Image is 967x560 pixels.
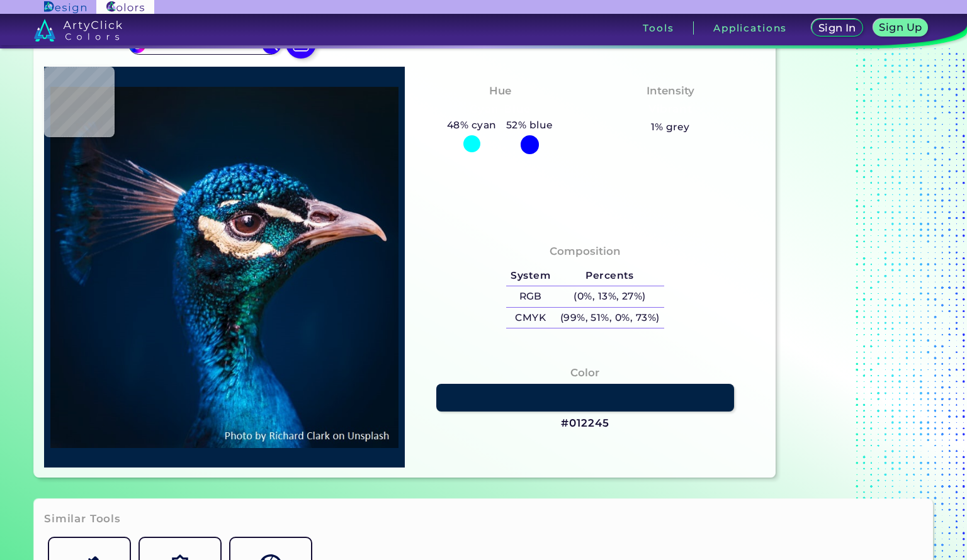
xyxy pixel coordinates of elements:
[506,286,555,307] h5: RGB
[442,117,501,133] h5: 48% cyan
[506,308,555,328] h5: CMYK
[50,73,399,461] img: img_pavlin.jpg
[651,119,690,135] h5: 1% grey
[561,416,609,431] h3: #012245
[713,23,787,33] h3: Applications
[34,19,123,42] img: logo_artyclick_colors_white.svg
[647,82,694,100] h4: Intensity
[501,117,558,133] h5: 52% blue
[643,102,698,117] h3: Vibrant
[489,82,511,100] h4: Hue
[879,22,922,33] h5: Sign Up
[506,266,555,286] h5: System
[44,512,121,527] h3: Similar Tools
[811,19,863,36] a: Sign In
[555,286,664,307] h5: (0%, 13%, 27%)
[818,23,856,33] h5: Sign In
[465,102,536,117] h3: Cyan-Blue
[873,19,928,36] a: Sign Up
[555,308,664,328] h5: (99%, 51%, 0%, 73%)
[570,364,599,382] h4: Color
[550,242,621,260] h4: Composition
[643,23,674,33] h3: Tools
[44,1,86,13] img: ArtyClick Design logo
[555,266,664,286] h5: Percents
